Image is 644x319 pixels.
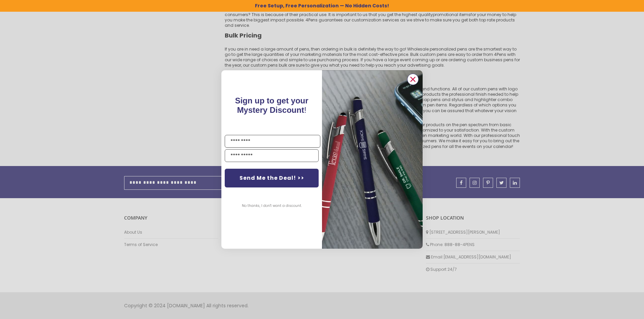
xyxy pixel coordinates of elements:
[235,96,309,114] span: !
[238,197,305,214] button: No thanks, I don't want a discount.
[589,301,644,319] iframe: Google Customer Reviews
[322,70,423,249] img: pop-up-image
[407,74,419,85] button: Close dialog
[235,96,309,114] span: Sign up to get your Mystery Discount
[225,169,319,187] button: Send Me the Deal! >>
